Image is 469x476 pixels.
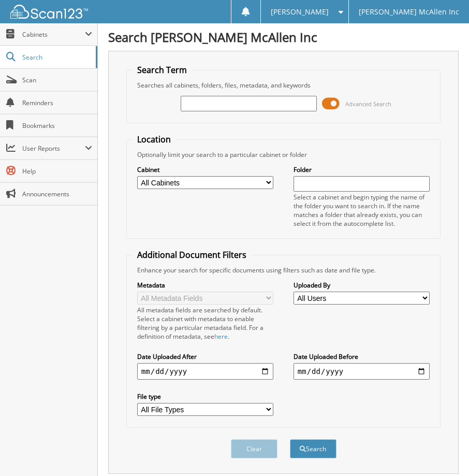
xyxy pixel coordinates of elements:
span: Help [22,167,92,176]
div: All metadata fields are searched by default. Select a cabinet with metadata to enable filtering b... [137,306,273,341]
img: scan123-logo-white.svg [10,5,88,19]
span: Advanced Search [345,100,391,108]
label: Metadata [137,281,273,290]
iframe: Chat Widget [417,426,469,476]
a: here [214,332,228,341]
span: Bookmarks [22,121,92,130]
input: start [137,363,273,380]
label: Date Uploaded After [137,352,273,361]
span: Announcements [22,190,92,198]
button: Search [290,439,336,458]
label: Folder [294,165,430,174]
label: Date Uploaded Before [294,352,430,361]
span: Reminders [22,98,92,107]
div: Enhance your search for specific documents using filters such as date and file type. [132,266,435,275]
span: User Reports [22,144,85,153]
legend: Location [132,134,176,145]
label: Cabinet [137,165,273,174]
span: [PERSON_NAME] [271,9,329,15]
div: Select a cabinet and begin typing the name of the folder you want to search in. If the name match... [294,193,430,228]
div: Searches all cabinets, folders, files, metadata, and keywords [132,81,435,90]
span: Search [22,53,91,62]
legend: Search Term [132,64,192,76]
span: Scan [22,76,92,84]
label: File type [137,392,273,401]
legend: Additional Document Filters [132,249,252,261]
button: Clear [231,439,277,458]
h1: Search [PERSON_NAME] McAllen Inc [108,28,459,46]
span: [PERSON_NAME] McAllen Inc [359,9,459,15]
input: end [294,363,430,380]
label: Uploaded By [294,281,430,290]
span: Cabinets [22,30,85,39]
div: Optionally limit your search to a particular cabinet or folder [132,150,435,159]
